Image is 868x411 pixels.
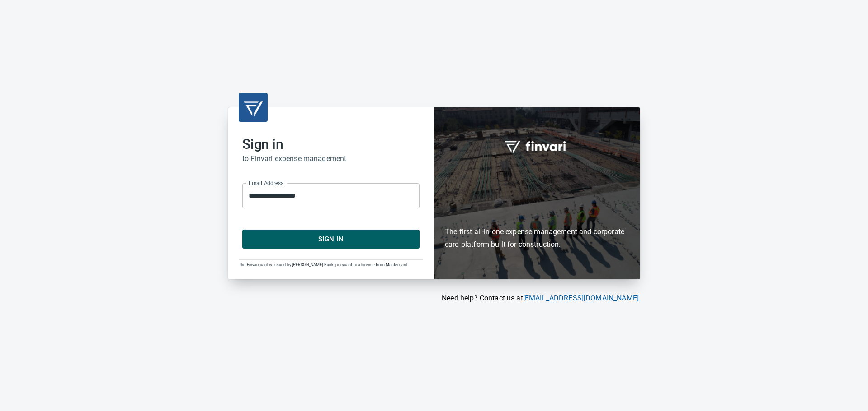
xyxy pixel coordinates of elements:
h6: to Finvari expense management [242,152,420,165]
img: transparent_logo.png [242,97,264,118]
p: Need help? Contact us at [228,293,639,304]
div: Finvari [434,107,640,279]
h6: The first all-in-one expense management and corporate card platform built for construction. [445,174,629,251]
a: [EMAIL_ADDRESS][DOMAIN_NAME] [523,294,639,302]
img: fullword_logo_white.png [503,136,571,157]
h2: Sign in [242,136,420,152]
span: Sign In [252,233,410,245]
span: The Finvari card is issued by [PERSON_NAME] Bank, pursuant to a license from Mastercard [239,263,407,267]
button: Sign In [242,230,420,249]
